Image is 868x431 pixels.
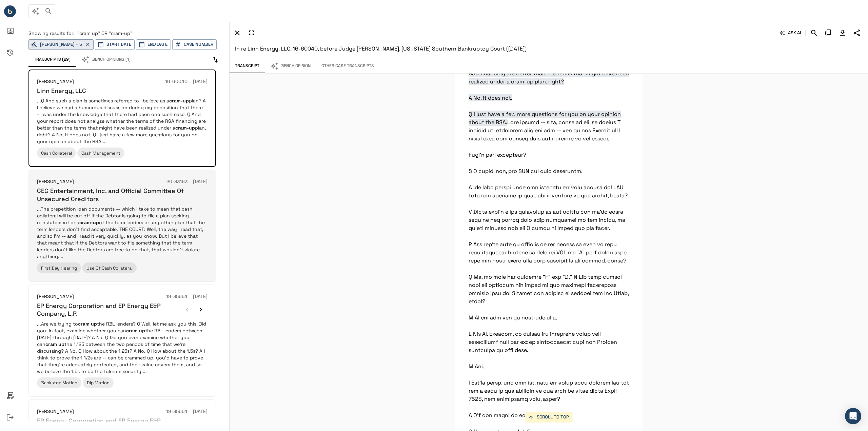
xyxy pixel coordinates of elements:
button: ASK AI [778,27,803,39]
button: Share Transcript [851,27,863,39]
h6: [PERSON_NAME] [37,178,74,185]
h6: [PERSON_NAME] [37,408,74,415]
span: Showing results for: [28,30,75,36]
em: cram-up [175,125,195,131]
h6: 16-60040 [165,78,188,85]
h6: [PERSON_NAME] [37,293,74,300]
span: Dip Motion [87,380,110,386]
span: First Day Hearing [41,265,77,271]
p: ...Q And such a plan is sometimes referred to I believe as a plan? A I believe we had a humorous ... [37,97,208,145]
em: cram up [78,321,97,327]
span: In re Linn Energy, LLC, 16-60040, before Judge [PERSON_NAME], [US_STATE] Southern Bankruptcy Cour... [235,45,527,52]
h6: 19-35654 [166,293,188,300]
span: "cram up" OR "cram-up" [77,30,132,36]
h6: CEC Entertainment, Inc. and Official Committee Of Unsecured Creditors [37,187,208,203]
h6: Linn Energy, LLC [37,87,86,95]
button: Download Transcript [837,27,848,39]
button: [PERSON_NAME] + 5 [28,39,94,50]
button: Transcript [230,59,265,73]
h6: [PERSON_NAME] [37,78,74,85]
h6: 19-35654 [166,408,188,415]
div: Open Intercom Messenger [845,408,861,424]
h6: 20-33163 [166,178,188,185]
button: Bench Opinions (1) [76,53,136,67]
h6: [DATE] [193,293,208,300]
button: Other Case Transcripts [316,59,379,73]
button: SCROLL TO TOP [525,412,572,423]
button: End Date [136,39,171,50]
em: cram up [45,341,64,347]
button: Bench Opinion [265,59,316,73]
p: ...Are we trying to the RBL lenders? Q Well, let me ask you this. Did you, in fact, examine wheth... [37,320,208,375]
h6: [DATE] [193,178,208,185]
span: Cash Management [81,150,120,156]
button: Case Number [172,39,217,50]
span: Cash Collateral [41,150,72,156]
p: ...The prepetition loan documents -- which I take to mean that cash collateral will be cut off if... [37,205,208,260]
button: Copy Citation [823,27,834,39]
h6: [DATE] [193,408,208,415]
em: cram-up [169,98,189,104]
em: cram-up [79,219,99,226]
em: cram up [126,328,145,334]
span: Use Of Cash Collateral [86,265,133,271]
button: Start Date [95,39,135,50]
h6: EP Energy Corporation and EP Energy E&P Company, L.P. [37,302,180,318]
button: Transcripts (29) [28,53,76,67]
span: Backstop Motion [41,380,77,386]
button: Search [808,27,820,39]
h6: [DATE] [193,78,208,85]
